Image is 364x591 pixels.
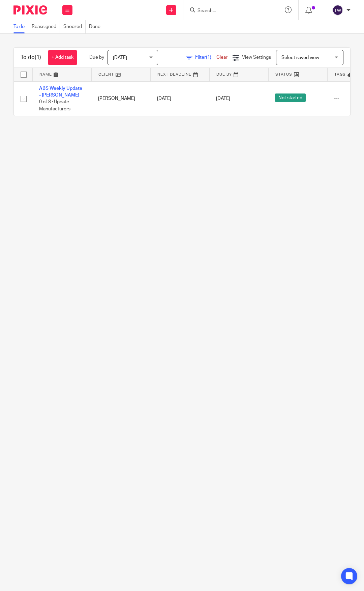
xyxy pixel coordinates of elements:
[275,93,306,102] span: Not started
[35,55,41,60] span: (1)
[91,81,150,116] td: [PERSON_NAME]
[39,100,70,111] span: 0 of 8 · Update Manufacturers
[281,55,319,60] span: Select saved view
[332,5,343,16] img: svg%3E
[334,73,346,76] span: Tags
[32,20,60,33] a: Reassigned
[206,55,211,60] span: (1)
[195,55,216,60] span: Filter
[113,55,127,60] span: [DATE]
[39,86,82,98] a: ABS Weekly Update - [PERSON_NAME]
[89,20,104,33] a: Done
[216,96,230,101] span: [DATE]
[216,55,227,60] a: Clear
[21,54,41,61] h1: To do
[48,50,77,65] a: + Add task
[13,5,47,15] img: Pixie
[63,20,86,33] a: Snoozed
[197,8,257,14] input: Search
[13,20,28,33] a: To do
[150,81,209,116] td: [DATE]
[242,55,271,60] span: View Settings
[89,54,104,61] p: Due by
